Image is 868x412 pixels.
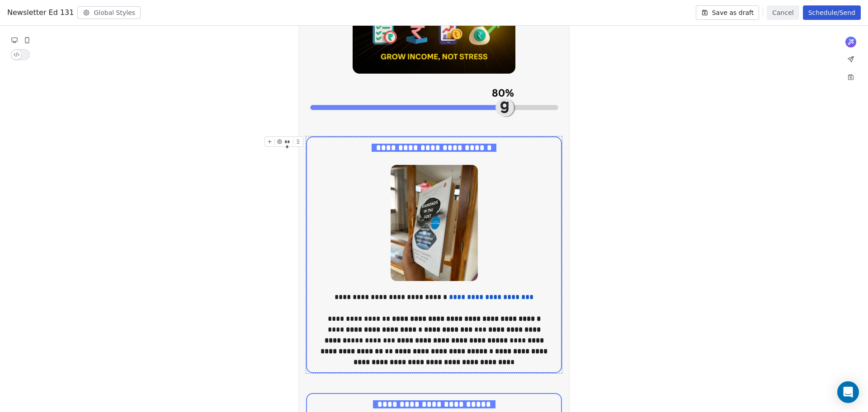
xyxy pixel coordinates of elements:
[803,5,861,20] button: Schedule/Send
[837,381,859,403] div: Open Intercom Messenger
[767,5,799,20] button: Cancel
[696,5,759,20] button: Save as draft
[77,6,141,19] button: Global Styles
[7,7,74,18] span: Newsletter Ed 131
